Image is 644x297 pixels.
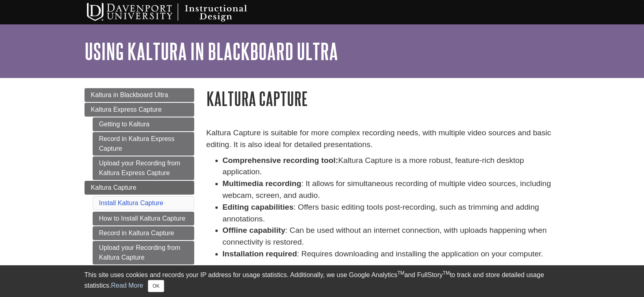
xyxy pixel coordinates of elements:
a: Upload your Recording from Kaltura Capture [93,241,194,264]
li: : Requires downloading and installing the application on your computer. [223,248,560,260]
a: Install Kaltura Capture [99,199,163,206]
strong: Editing capabilities [223,203,294,211]
a: Getting to Kaltura [93,117,194,131]
a: Record in Kaltura Express Capture [93,132,194,156]
a: Kaltura Capture [85,181,194,195]
span: Kaltura Express Capture [91,106,162,113]
a: Kaltura Express Capture [85,103,194,117]
a: Read More [111,282,143,289]
li: : It allows for simultaneous recording of multiple video sources, including webcam, screen, and a... [223,178,560,202]
sup: TM [397,270,404,276]
a: Upload your Recording from Kaltura Express Capture [93,156,194,180]
li: Kaltura Capture is a more robust, feature-rich desktop application. [223,155,560,178]
p: Kaltura Capture is suitable for more complex recording needs, with multiple video sources and bas... [206,127,560,151]
strong: Offline capability [223,226,286,234]
li: : Offers basic editing tools post-recording, such as trimming and adding annotations. [223,202,560,225]
li: : Can be used without an internet connection, with uploads happening when connectivity is restored. [223,225,560,248]
a: Using Kaltura in Blackboard Ultra [85,39,338,64]
a: How to Install Kaltura Capture [93,212,194,225]
strong: Multimedia recording [223,179,301,188]
strong: Installation required [223,249,297,258]
span: Kaltura Capture [91,184,137,191]
a: Record in Kaltura Capture [93,226,194,240]
h1: Kaltura Capture [206,88,560,109]
strong: Comprehensive recording tool: [223,156,338,165]
div: Guide Page Menu [85,88,194,264]
div: This site uses cookies and records your IP address for usage statistics. Additionally, we use Goo... [85,270,560,292]
sup: TM [443,270,450,276]
a: Kaltura in Blackboard Ultra [85,88,194,102]
span: Kaltura in Blackboard Ultra [91,91,168,98]
img: Davenport University Instructional Design [80,2,275,22]
button: Close [148,280,164,292]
